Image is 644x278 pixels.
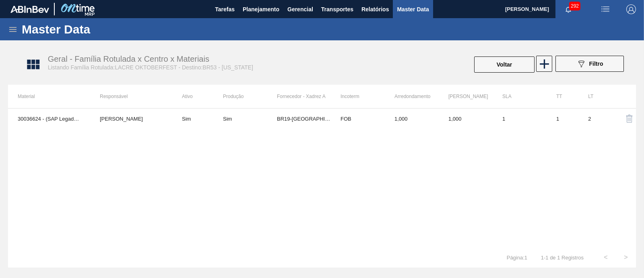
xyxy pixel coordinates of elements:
[385,85,439,108] th: Arredondamento
[439,85,493,108] th: [PERSON_NAME]
[493,85,547,108] th: SLA
[331,85,385,108] th: Incoterm
[493,109,547,129] td: 1
[620,109,626,128] div: Excluir Material
[243,4,279,14] span: Planejamento
[10,6,49,13] img: TNhmsLtSVTkK8tSr43FrP2fwEKptu5GPRR3wAAAABJRU5ErkJggg==
[172,109,223,129] td: Sim
[555,56,624,72] button: Filtro
[601,4,610,14] img: userActions
[626,4,636,14] img: Logout
[223,85,277,108] th: Produção
[215,4,235,14] span: Tarefas
[620,109,639,128] button: delete-icon
[8,109,90,129] td: 30036624 - (SAP Legado: 50856129) - LACRE GENERICO OKTOBERFEST
[385,109,439,129] td: 1
[539,255,584,261] span: 1 - 1 de 1 Registros
[578,85,610,108] th: LT
[547,85,578,108] th: TT
[547,109,578,129] td: 1
[223,116,232,122] div: Sim
[474,56,535,73] button: Voltar
[397,4,429,14] span: Master Data
[277,85,331,108] th: Fornecedor - Xadrez A
[439,109,493,129] td: 1
[361,4,389,14] span: Relatórios
[596,247,616,268] button: <
[48,64,253,71] span: Listando Família Rotulada:LACRE OKTOBERFEST - Destino:BR53 - [US_STATE]
[331,109,385,129] td: FOB
[551,56,628,73] div: Filtrar Família Rotulada x Centro x Material
[287,4,313,14] span: Gerencial
[321,4,353,14] span: Transportes
[569,2,580,10] span: 292
[90,109,172,129] td: YASMIM FERREIRA DA SILVA
[616,247,636,268] button: >
[625,114,634,123] img: delete-icon
[90,85,172,108] th: Responsável
[473,56,535,73] div: Voltar Para Família Rotulada x Centro
[223,116,277,122] div: Material sem Data de Descontinuação
[172,85,223,108] th: Ativo
[22,25,165,34] h1: Master Data
[48,54,209,63] span: Geral - Família Rotulada x Centro x Materiais
[555,4,581,15] button: Notificações
[8,85,90,108] th: Material
[507,255,527,261] span: Página : 1
[277,109,331,129] td: BR19-Nova Rio
[589,61,603,67] span: Filtro
[578,109,610,129] td: 2
[535,56,551,73] div: Nova Família Rotulada x Centro x Material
